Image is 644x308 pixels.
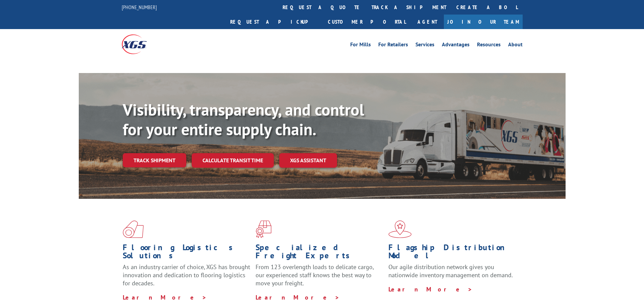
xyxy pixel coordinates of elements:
[350,42,371,49] a: For Mills
[444,15,523,29] a: Join Our Team
[123,99,364,140] b: Visibility, transparency, and control for your entire supply chain.
[388,263,513,279] span: Our agile distribution network gives you nationwide inventory management on demand.
[388,220,412,238] img: xgs-icon-flagship-distribution-model-red
[256,293,340,301] a: Learn More >
[477,42,501,49] a: Resources
[192,153,274,168] a: Calculate transit time
[323,15,411,29] a: Customer Portal
[123,243,251,263] h1: Flooring Logistics Solutions
[508,42,523,49] a: About
[442,42,470,49] a: Advantages
[122,4,157,10] a: [PHONE_NUMBER]
[225,15,323,29] a: Request a pickup
[378,42,408,49] a: For Retailers
[411,15,444,29] a: Agent
[256,220,271,238] img: xgs-icon-focused-on-flooring-red
[123,220,144,238] img: xgs-icon-total-supply-chain-intelligence-red
[123,263,250,287] span: As an industry carrier of choice, XGS has brought innovation and dedication to flooring logistics...
[279,153,337,168] a: XGS ASSISTANT
[256,243,383,263] h1: Specialized Freight Experts
[123,153,186,167] a: Track shipment
[388,285,473,293] a: Learn More >
[388,243,516,263] h1: Flagship Distribution Model
[415,42,434,49] a: Services
[256,263,383,293] p: From 123 overlength loads to delicate cargo, our experienced staff knows the best way to move you...
[123,293,207,301] a: Learn More >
